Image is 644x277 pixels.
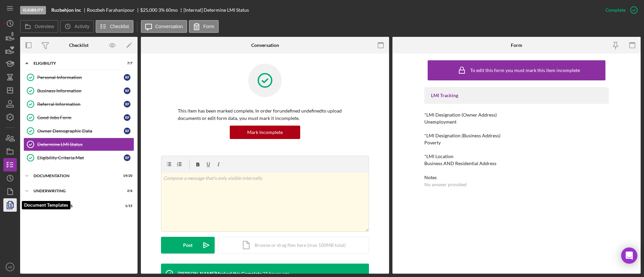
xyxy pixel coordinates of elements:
[23,111,134,124] a: Good Jobs FormRF
[189,20,219,33] button: Form
[203,24,214,29] label: Form
[124,101,130,108] div: R F
[37,155,124,160] div: Eligibility Criteria Met
[23,151,134,164] a: Eligibility Criteria MetRF
[23,71,134,84] a: Personal InformationRF
[140,7,157,13] span: $25,000
[34,189,116,193] div: Underwriting
[23,97,134,111] a: Referral InformationRF
[34,204,116,208] div: Prefunding Items
[511,43,522,48] div: Form
[621,248,637,264] div: Open Intercom Messenger
[124,154,130,161] div: R F
[69,43,89,48] div: Checklist
[23,124,134,138] a: Owner Demographic DataRF
[120,189,132,193] div: 2 / 6
[37,142,134,147] div: Determine LMI Status
[424,112,609,118] div: *LMI Designation (Owner Address)
[120,61,132,65] div: 7 / 7
[183,237,193,254] div: Post
[158,7,165,13] div: 3 %
[263,271,289,276] time: 2025-10-02 21:38
[20,6,46,14] div: Eligibility
[120,204,132,208] div: 1 / 15
[23,84,134,97] a: Business InformationRF
[8,265,12,269] text: AE
[155,24,183,29] label: Conversation
[183,7,249,13] div: [Internal] Determine LMI Status
[74,24,89,29] label: Activity
[60,20,94,33] button: Activity
[37,101,124,107] div: Referral Information
[470,68,580,73] div: To edit this form you must mark this item incomplete
[87,7,140,13] div: Roozbeh Farahanipour
[20,20,58,33] button: Overview
[3,260,17,274] button: AE
[37,128,124,134] div: Owner Demographic Data
[599,3,641,17] button: Complete
[178,271,262,276] div: [PERSON_NAME] Marked this Complete
[124,128,130,134] div: R F
[424,175,609,180] div: Notes
[37,75,124,80] div: Personal Information
[605,3,626,17] div: Complete
[424,140,441,145] div: Poverty
[230,126,300,139] button: Mark Incomplete
[35,24,54,29] label: Overview
[178,107,352,122] p: This item has been marked complete. In order for undefined undefined to upload documents or edit ...
[110,24,129,29] label: Checklist
[141,20,187,33] button: Conversation
[37,115,124,120] div: Good Jobs Form
[51,7,81,13] b: Ruzbehjon inc
[34,61,116,65] div: Eligibility
[431,93,602,98] div: LMI Tracking
[120,174,132,178] div: 19 / 20
[247,126,283,139] div: Mark Incomplete
[251,43,279,48] div: Conversation
[424,119,457,125] div: Unemployment
[424,182,467,187] div: No answer provided
[124,87,130,94] div: R F
[34,174,116,178] div: Documentation
[424,154,609,159] div: *LMI Location
[124,74,130,81] div: R F
[424,161,496,166] div: Business AND Residential Address
[37,88,124,93] div: Business Information
[124,114,130,121] div: R F
[161,237,215,254] button: Post
[96,20,133,33] button: Checklist
[166,7,178,13] div: 60 mo
[424,133,609,138] div: *LMI Designation (Business Address)
[23,138,134,151] a: Determine LMI Status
